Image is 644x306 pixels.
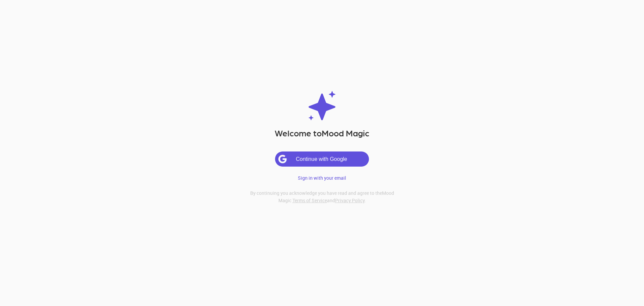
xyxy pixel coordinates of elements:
[275,151,369,167] button: Continue with Google
[309,91,335,121] img: Logo
[241,189,402,204] h6: By continuing you acknowledge you have read and agree to the Mood Magic and .
[275,128,369,138] h1: Welcome to Mood Magic
[292,197,327,204] a: Terms of Service
[278,155,296,164] img: google.svg
[335,197,365,204] a: Privacy Policy
[298,175,346,181] p: Sign in with your email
